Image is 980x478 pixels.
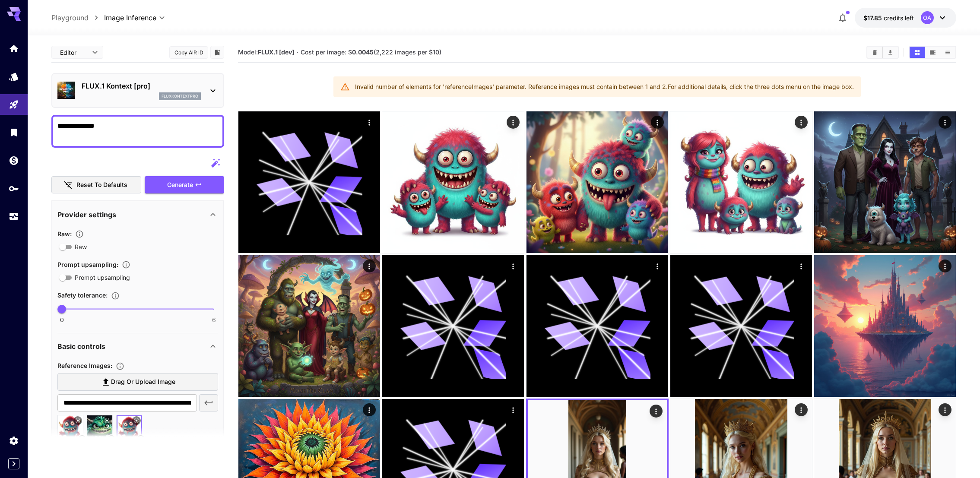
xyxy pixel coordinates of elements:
[9,435,19,446] div: Settings
[355,79,854,95] div: Invalid number of elements for 'referenceImages' parameter. Reference images must contain between...
[51,13,89,23] a: Playground
[883,47,898,58] button: Download All
[57,336,218,357] div: Basic controls
[57,291,108,299] span: Safety tolerance :
[301,48,441,56] span: Cost per image: $ (2,222 images per $10)
[863,14,884,22] span: $17.85
[57,373,218,391] label: Drag or upload image
[57,261,118,268] span: Prompt upsampling :
[9,155,19,166] div: Wallet
[939,403,951,416] div: Actions
[112,362,128,370] button: Upload a reference image to guide the result. This is needed for Image-to-Image or Inpainting. Su...
[9,127,19,138] div: Library
[9,71,19,82] div: Models
[60,48,87,57] span: Editor
[795,260,808,272] div: Actions
[9,43,19,54] div: Home
[352,48,374,56] b: 0.0045
[57,204,218,225] div: Provider settings
[939,260,951,272] div: Actions
[363,116,376,129] div: Actions
[111,377,175,387] span: Drag or upload image
[855,8,956,28] button: $17.85064OA
[921,11,934,24] div: OA
[9,211,19,222] div: Usage
[884,14,914,22] span: credits left
[162,93,198,99] p: fluxkontextpro
[51,176,141,194] button: Reset to defaults
[258,48,294,56] b: FLUX.1 [dev]
[108,291,123,300] button: Controls the tolerance level for input and output content moderation. Lower values apply stricter...
[145,176,224,194] button: Generate
[213,47,221,57] button: Add to library
[75,242,87,251] span: Raw
[650,405,663,418] div: Actions
[9,99,19,110] div: Playground
[363,403,376,416] div: Actions
[118,260,134,269] button: Enables automatic enhancement and expansion of the input prompt to improve generation quality and...
[57,362,112,369] span: Reference Images :
[814,255,956,397] img: 9k=
[866,46,899,59] div: Clear ImagesDownload All
[51,13,104,23] nav: breadcrumb
[863,13,914,22] div: $17.85064
[382,111,524,253] img: 9k=
[8,458,19,469] button: Expand sidebar
[940,47,955,58] button: Show images in list view
[526,111,668,253] img: Z
[925,47,940,58] button: Show images in video view
[60,316,64,324] span: 0
[82,81,201,91] p: FLUX.1 Kontext [pro]
[939,116,951,129] div: Actions
[212,316,216,324] span: 6
[795,116,808,129] div: Actions
[169,46,208,59] button: Copy AIR ID
[651,116,664,129] div: Actions
[670,111,812,253] img: Z
[75,273,130,282] span: Prompt upsampling
[651,260,664,272] div: Actions
[167,180,193,190] span: Generate
[507,116,520,129] div: Actions
[9,183,19,194] div: API Keys
[57,209,116,220] p: Provider settings
[238,48,294,56] span: Model:
[57,77,218,104] div: FLUX.1 Kontext [pro]fluxkontextpro
[57,341,105,351] p: Basic controls
[507,403,520,416] div: Actions
[238,255,380,397] img: Z
[910,47,925,58] button: Show images in grid view
[296,47,298,57] p: ·
[795,403,808,416] div: Actions
[867,47,882,58] button: Clear Images
[363,260,376,272] div: Actions
[72,230,87,238] button: Controls the level of post-processing applied to generated images.
[104,13,156,23] span: Image Inference
[909,46,956,59] div: Show images in grid viewShow images in video viewShow images in list view
[507,260,520,272] div: Actions
[57,230,72,237] span: Raw :
[814,111,956,253] img: 9k=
